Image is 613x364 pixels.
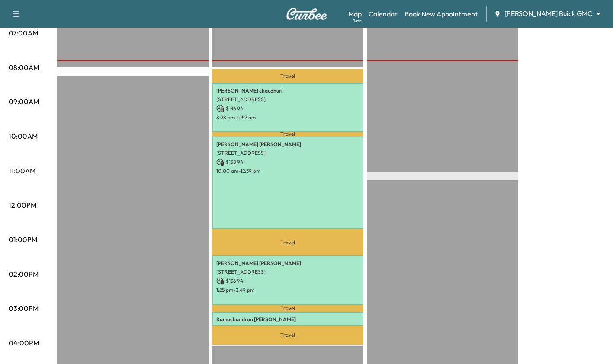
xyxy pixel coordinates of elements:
p: 02:00PM [9,269,39,279]
a: MapBeta [348,9,362,19]
p: 1:25 pm - 2:49 pm [216,287,359,294]
p: $ 138.94 [216,158,359,166]
p: Ramachandran [PERSON_NAME] [216,316,359,323]
p: 12:00PM [9,200,36,210]
p: 01:00PM [9,234,37,245]
p: [PERSON_NAME] chaudhuri [216,87,359,94]
a: Calendar [369,9,398,19]
p: 09:00AM [9,96,39,107]
p: [STREET_ADDRESS][PERSON_NAME] [216,325,359,332]
div: Beta [353,18,362,24]
p: $ 136.94 [216,105,359,112]
p: [PERSON_NAME] [PERSON_NAME] [216,141,359,148]
p: 8:28 am - 9:52 am [216,114,359,121]
p: 07:00AM [9,28,38,38]
p: 10:00 am - 12:39 pm [216,168,359,175]
p: Travel [212,305,363,312]
p: Travel [212,326,363,345]
span: [PERSON_NAME] Buick GMC [504,9,592,19]
a: Book New Appointment [404,9,478,19]
p: Travel [212,132,363,137]
p: Travel [212,69,363,83]
p: [STREET_ADDRESS] [216,150,359,156]
p: Travel [212,229,363,256]
p: 04:00PM [9,338,39,348]
p: [STREET_ADDRESS] [216,268,359,275]
p: $ 136.94 [216,277,359,285]
p: [PERSON_NAME] [PERSON_NAME] [216,260,359,267]
p: 08:00AM [9,62,39,73]
img: Curbee Logo [286,8,327,20]
p: 03:00PM [9,303,39,313]
p: 11:00AM [9,166,35,176]
p: 10:00AM [9,131,38,141]
p: [STREET_ADDRESS] [216,96,359,103]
